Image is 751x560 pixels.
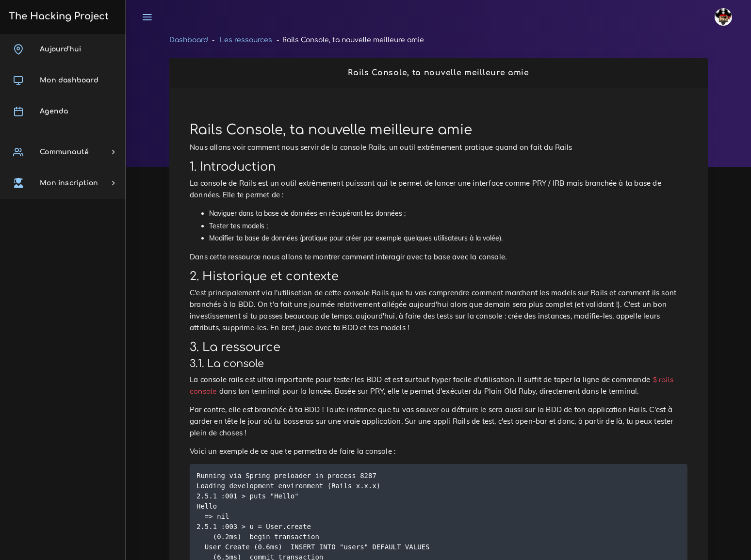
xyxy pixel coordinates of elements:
li: Modifier ta base de données (pratique pour créer par exemple quelques utilisateurs à la volée). [209,232,687,244]
span: Agenda [40,108,68,115]
h2: 2. Historique et contexte [190,270,687,284]
a: Les ressources [220,36,272,44]
span: Mon inscription [40,179,98,187]
p: Nous allons voir comment nous servir de la console Rails, un outil extrêmement pratique quand on ... [190,142,687,153]
a: Dashboard [169,36,208,44]
h2: Rails Console, ta nouvelle meilleure amie [180,68,698,78]
h1: Rails Console, ta nouvelle meilleure amie [190,122,687,139]
img: avatar [715,8,732,26]
p: C'est principalement via l'utilisation de cette console Rails que tu vas comprendre comment march... [190,287,687,334]
p: Voici un exemple de ce que te permettra de faire la console : [190,446,687,457]
h2: 3. La ressource [190,340,687,354]
p: La console rails est ultra importante pour tester les BDD et est surtout hyper facile d'utilisati... [190,374,687,397]
p: Par contre, elle est branchée à ta BDD ! Toute instance que tu vas sauver ou détruire le sera aus... [190,404,687,439]
li: Tester tes models ; [209,220,687,232]
span: Mon dashboard [40,77,98,84]
li: Rails Console, ta nouvelle meilleure amie [272,34,424,46]
span: Aujourd'hui [40,46,81,53]
span: Communauté [40,148,89,156]
p: La console de Rails est un outil extrêmement puissant qui te permet de lancer une interface comme... [190,177,687,201]
h3: The Hacking Project [6,11,109,22]
h3: 3.1. La console [190,358,687,370]
p: Dans cette ressource nous allons te montrer comment interagir avec ta base avec la console. [190,251,687,263]
li: Naviguer dans ta base de données en récupérant les données ; [209,208,687,220]
h2: 1. Introduction [190,160,687,174]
